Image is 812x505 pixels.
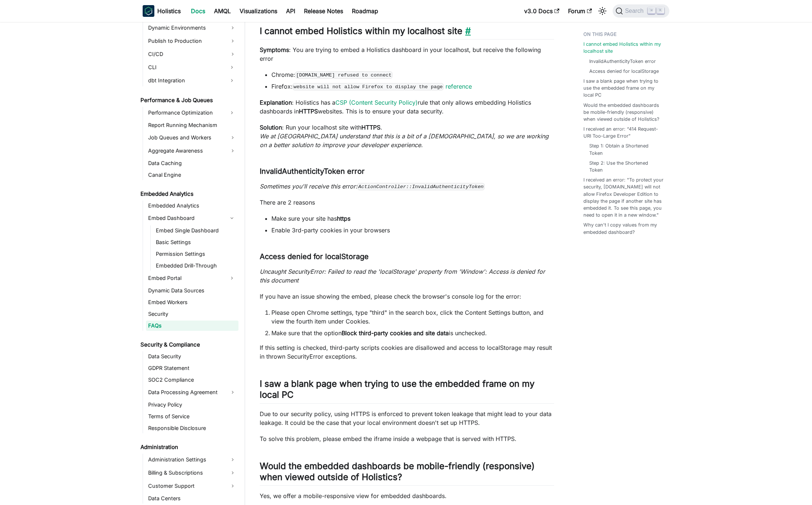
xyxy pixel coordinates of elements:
p: : Run your localhost site with . [260,123,554,149]
a: Customer Support [146,480,238,492]
strong: Symptoms [260,46,289,53]
strong: HTTPS [299,108,318,115]
a: CI/CD [146,48,238,60]
a: Security [146,309,238,319]
button: Collapse sidebar category 'Embed Dashboard' [225,212,238,224]
a: Visualizations [235,5,282,17]
code: [DOMAIN_NAME] refused to connect [295,71,392,79]
a: Embedded Drill-Through [154,261,238,271]
a: Security & Compliance [138,340,238,350]
strong: Block third-party cookies and site data [342,329,449,337]
a: I received an error: “414 Request-URI Too-Large Error” [583,126,665,139]
img: Holistics [143,5,154,17]
a: Embedded Analytics [138,189,238,199]
a: Embedded Analytics [146,201,238,211]
a: Data Processing Agreement [146,386,238,398]
h3: Access denied for localStorage [260,252,554,261]
a: CSP (Content Security Policy) [335,99,418,106]
em: Sometimes you'll receive this error: [260,183,485,190]
a: v3.0 Docs [520,5,564,17]
h2: I cannot embed Holistics within my localhost site [260,26,554,40]
a: Dynamic Data Sources [146,285,238,296]
p: If you have an issue showing the embed, please check the browser's console log for the error: [260,292,554,301]
em: Uncaught SecurityError: Failed to read the 'localStorage' property from 'Window': Access is denie... [260,268,545,284]
button: Expand sidebar category 'Embed Portal' [225,272,238,284]
a: Report Running Mechanism [146,120,238,130]
p: Yes, we offer a mobile-responsive view for embedded dashboards. [260,491,554,500]
li: Make sure your site has [271,214,554,223]
a: dbt Integration [146,75,225,86]
a: API [282,5,300,17]
a: FAQs [146,321,238,331]
a: InvalidAuthenticityToken error [589,58,656,65]
p: : Holistics has a rule that only allows embedding Holistics dashboards in websites. This is to en... [260,98,554,116]
code: ActionController::InvalidAuthenticityToken [357,183,485,190]
strong: Solution [260,124,282,131]
button: Expand sidebar category 'CLI' [225,61,238,73]
a: Embed Workers [146,297,238,307]
li: Make sure that the option is unchecked. [271,329,554,337]
a: Would the embedded dashboards be mobile-friendly (responsive) when viewed outside of Holistics? [583,102,665,123]
a: Dynamic Environments [146,22,238,34]
button: Expand sidebar category 'Performance Optimization' [225,107,238,119]
p: To solve this problem, please embed the iframe inside a webpage that is served with HTTPS. [260,434,554,443]
strong: HTTPS [361,124,380,131]
a: SOC2 Compliance [146,375,238,385]
a: Data Security [146,351,238,362]
a: Why can't I copy values from my embedded dashboard? [583,221,665,235]
a: Step 2: Use the Shortened Token [589,160,662,173]
nav: Docs sidebar [135,22,245,505]
a: Release Notes [300,5,347,17]
li: Firefox: [271,82,554,91]
b: Holistics [157,7,181,15]
a: Data Centers [146,493,238,504]
a: Performance Optimization [146,107,225,119]
li: Enable 3rd-party cookies in your browsers [271,226,554,235]
a: I cannot embed Holistics within my localhost site [583,41,665,55]
a: Billing & Subscriptions [146,467,238,479]
a: Publish to Production [146,35,238,47]
a: CLI [146,61,225,73]
a: Step 1: Obtain a Shortened Token [589,142,662,156]
kbd: K [657,7,664,14]
a: Privacy Policy [146,400,238,410]
a: Forum [564,5,596,17]
a: Access denied for localStorage [589,68,659,75]
a: Administration Settings [146,454,238,465]
button: Switch between dark and light mode (currently light mode) [597,5,608,17]
a: Job Queues and Workers [146,132,238,143]
p: Due to our security policy, using HTTPS is enforced to prevent token leakage that might lead to y... [260,409,554,427]
button: Search (Command+K) [613,4,669,18]
p: If this setting is checked, third-party scripts cookies are disallowed and access to localStorage... [260,343,554,361]
a: Responsible Disclosure [146,423,238,433]
p: : You are trying to embed a Holistics dashboard in your localhost, but receive the following error [260,45,554,63]
span: Search [623,8,648,14]
h2: Would the embedded dashboards be mobile-friendly (responsive) when viewed outside of Holistics? [260,461,554,486]
kbd: ⌘ [648,7,655,14]
a: Docs [187,5,210,17]
strong: Explanation [260,99,292,106]
button: Expand sidebar category 'dbt Integration' [225,75,238,86]
a: Embed Dashboard [146,212,225,224]
code: website will not allow Firefox to display the page [293,83,444,90]
a: Direct link to I cannot embed Holistics within my localhost site [462,26,471,36]
a: Canal Engine [146,170,238,180]
em: We at [GEOGRAPHIC_DATA] understand that this is a bit of a [DEMOGRAPHIC_DATA], so we are working ... [260,132,549,149]
strong: https [337,215,350,222]
h3: InvalidAuthenticityToken error [260,167,554,176]
a: Roadmap [347,5,383,17]
p: There are 2 reasons [260,198,554,207]
li: Chrome: [271,70,554,79]
a: Performance & Job Queues [138,95,238,105]
a: Basic Settings [154,237,238,247]
a: Embed Portal [146,272,225,284]
li: Please open Chrome settings, type "third" in the search box, click the Content Settings button, a... [271,308,554,326]
a: HolisticsHolistics [143,5,181,17]
a: Administration [138,442,238,452]
a: GDPR Statement [146,363,238,373]
a: I received an error: "To protect your security, [DOMAIN_NAME] will not allow Firefox Developer Ed... [583,176,665,218]
a: I saw a blank page when trying to use the embedded frame on my local PC [583,78,665,99]
a: Permission Settings [154,249,238,259]
a: Terms of Service [146,411,238,422]
a: AMQL [210,5,235,17]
